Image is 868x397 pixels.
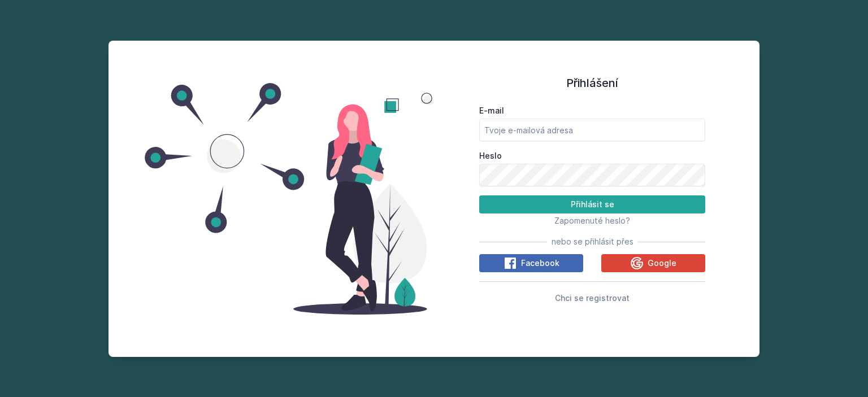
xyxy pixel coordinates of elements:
label: E-mail [479,105,705,116]
label: Heslo [479,150,705,162]
button: Facebook [479,254,583,272]
input: Tvoje e-mailová adresa [479,119,705,141]
span: Google [648,258,676,269]
span: Zapomenuté heslo? [554,216,630,225]
span: Facebook [521,258,559,269]
span: Chci se registrovat [555,293,630,303]
button: Přihlásit se [479,195,705,213]
button: Google [601,254,705,272]
h1: Přihlášení [479,75,705,91]
button: Chci se registrovat [555,291,630,304]
span: nebo se přihlásit přes [552,236,633,247]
